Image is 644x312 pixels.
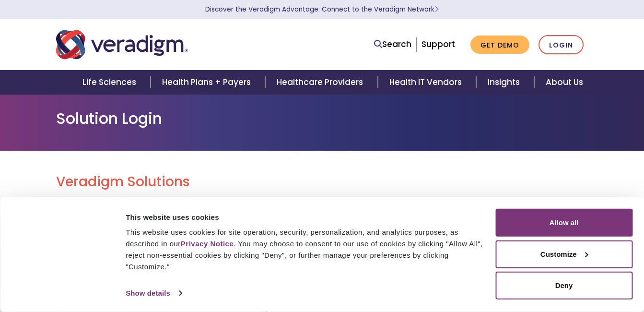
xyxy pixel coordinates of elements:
[181,240,234,248] a: Privacy Notice
[470,36,529,54] a: Get Demo
[495,209,632,237] button: Allow all
[374,38,411,51] a: Search
[539,35,584,55] a: Login
[476,70,534,95] a: Insights
[126,211,484,223] div: This website uses cookies
[56,174,588,190] h2: Veradigm Solutions
[151,70,265,95] a: Health Plans + Payers
[205,5,439,14] a: Discover the Veradigm Advantage: Connect to the Veradigm NetworkLearn More
[422,38,455,50] a: Support
[495,240,632,268] button: Customize
[265,70,377,95] a: Healthcare Providers
[56,109,588,128] h1: Solution Login
[495,272,632,300] button: Deny
[56,29,188,60] img: Veradigm logo
[534,70,595,95] a: About Us
[434,5,439,14] span: Learn More
[126,227,484,273] div: This website uses cookies for site operation, security, personalization, and analytics purposes, ...
[71,70,151,95] a: Life Sciences
[126,286,181,300] a: Show details
[378,70,476,95] a: Health IT Vendors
